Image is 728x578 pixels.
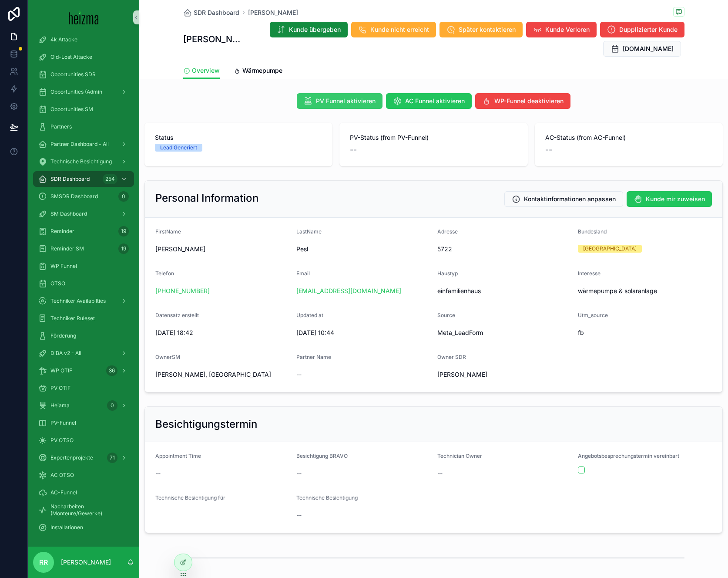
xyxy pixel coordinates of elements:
button: Kontaktinformationen anpassen [504,191,623,207]
span: FirstName [155,228,181,235]
span: Old-Lost Attacke [50,54,92,61]
span: Updated at [296,312,323,318]
a: Reminder19 [33,223,134,239]
span: Haustyp [437,270,458,277]
p: [PERSON_NAME] [61,558,111,567]
span: -- [296,511,302,520]
span: SDR Dashboard [194,8,239,17]
span: Nacharbeiten (Monteure/Gewerke) [50,503,125,517]
button: AC Funnel aktivieren [386,93,472,109]
span: -- [350,144,357,156]
h1: [PERSON_NAME] [183,33,245,45]
span: Pesl [296,245,430,254]
span: Meta_LeadForm [437,328,571,337]
a: Opportunities SDR [33,67,134,82]
span: [DATE] 10:44 [296,328,430,337]
span: Förderung [50,332,76,339]
span: Angebotsbesprechungstermin vereinbart [578,453,679,459]
span: Kontaktinformationen anpassen [524,195,616,203]
span: Kunde nicht erreicht [370,25,429,34]
span: PV OTSO [50,437,74,444]
span: SMSDR Dashboard [50,193,98,200]
a: WP OTIF36 [33,363,134,379]
span: AC OTSO [50,472,74,479]
button: Später kontaktieren [439,22,523,37]
a: Opportunities (Admin [33,84,134,100]
span: Techniker Availabilties [50,297,106,304]
a: [EMAIL_ADDRESS][DOMAIN_NAME] [296,287,401,295]
span: [PERSON_NAME], [GEOGRAPHIC_DATA] [155,370,271,379]
span: Datensatz erstellt [155,312,199,318]
div: [GEOGRAPHIC_DATA] [583,245,637,253]
a: PV OTSO [33,433,134,448]
a: AC-Funnel [33,485,134,500]
a: Partner Dashboard - All [33,136,134,152]
a: Overview [183,63,220,79]
span: SDR Dashboard [50,176,90,183]
a: SDR Dashboard [183,8,239,17]
button: Kunde Verloren [526,22,597,37]
a: WP Funnel [33,258,134,274]
a: Opportunities SM [33,101,134,117]
span: 5722 [437,245,571,254]
span: PV-Funnel [50,419,76,426]
span: Status [155,133,322,142]
a: PV OTIF [33,380,134,396]
span: einfamilienhaus [437,287,571,295]
span: Techniker Ruleset [50,315,95,322]
a: 4k Attacke [33,32,134,47]
span: Telefon [155,270,174,277]
div: Lead Generiert [160,144,197,152]
a: SDR Dashboard254 [33,171,134,187]
button: Dupplizierter Kunde [600,22,684,37]
a: Reminder SM19 [33,241,134,257]
span: Email [296,270,310,277]
span: AC-Funnel [50,489,77,496]
a: AC OTSO [33,467,134,483]
span: fb [578,328,712,337]
span: Reminder [50,228,74,235]
span: Owner SDR [437,354,466,360]
span: WP Funnel [50,263,77,270]
span: Utm_source [578,312,608,318]
span: Partner Name [296,354,331,360]
span: OwnerSM [155,354,180,360]
button: PV Funnel aktivieren [297,93,382,109]
button: Kunde mir zuweisen [627,191,712,207]
a: SM Dashboard [33,206,134,222]
span: Technische Besichtigung für [155,494,225,501]
a: Expertenprojekte71 [33,450,134,466]
span: SM Dashboard [50,210,87,217]
span: Opportunities SDR [50,71,96,78]
a: Partners [33,119,134,135]
a: [PERSON_NAME] [248,8,298,17]
a: Wärmepumpe [234,63,282,80]
div: scrollable content [28,35,139,547]
a: DiBA v2 - All [33,345,134,361]
img: App logo [69,10,99,24]
a: OTSO [33,276,134,291]
span: WP-Funnel deaktivieren [494,97,564,105]
a: PV-Funnel [33,415,134,431]
span: Partners [50,123,72,130]
span: LastName [296,228,322,235]
span: Kunde Verloren [545,25,590,34]
div: 71 [107,453,117,463]
span: Adresse [437,228,458,235]
span: OTSO [50,280,65,287]
a: Techniker Ruleset [33,311,134,326]
div: 254 [103,174,117,184]
span: RR [39,557,48,568]
span: [DATE] 18:42 [155,328,289,337]
span: Wärmepumpe [242,66,282,75]
span: wärmepumpe & solaranlage [578,287,712,295]
span: Später kontaktieren [459,25,516,34]
div: 19 [118,243,129,254]
span: Opportunities (Admin [50,88,102,95]
span: Heiama [50,402,70,409]
span: Kunde übergeben [289,25,341,34]
a: Heiama0 [33,398,134,413]
a: Old-Lost Attacke [33,49,134,65]
a: Installationen [33,520,134,535]
div: 19 [118,226,129,237]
